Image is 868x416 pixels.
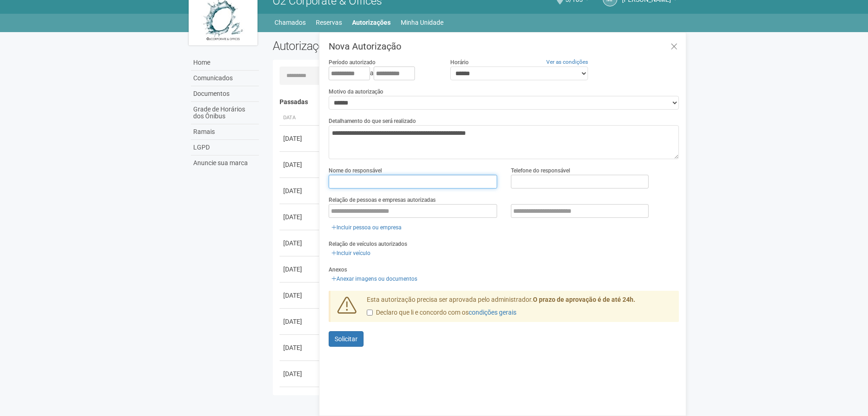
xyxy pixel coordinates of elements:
[329,222,404,233] a: Incluir pessoa ou empresa
[329,266,347,274] label: Anexos
[283,186,317,195] div: [DATE]
[329,67,436,80] div: a
[329,166,382,175] label: Nome do responsável
[335,335,358,343] span: Solicitar
[274,16,306,29] a: Chamados
[329,117,416,125] label: Detalhamento do que será realizado
[283,317,317,326] div: [DATE]
[191,124,259,140] a: Ramais
[329,274,420,284] a: Anexar imagens ou documentos
[283,369,317,378] div: [DATE]
[191,140,259,155] a: LGPD
[283,134,317,143] div: [DATE]
[191,102,259,124] a: Grade de Horários dos Ônibus
[191,55,259,71] a: Home
[367,310,373,316] input: Declaro que li e concordo com oscondições gerais
[191,86,259,102] a: Documentos
[329,240,407,248] label: Relação de veículos autorizados
[329,58,375,67] label: Período autorizado
[329,88,383,96] label: Motivo da autorização
[191,155,259,171] a: Anuncie sua marca
[329,196,436,204] label: Relação de pessoas e empresas autorizadas
[273,39,469,53] h2: Autorizações
[283,265,317,274] div: [DATE]
[329,42,679,51] h3: Nova Autorização
[191,71,259,86] a: Comunicados
[283,239,317,248] div: [DATE]
[329,331,364,347] button: Solicitar
[280,111,321,126] th: Data
[546,59,588,65] a: Ver as condições
[283,343,317,352] div: [DATE]
[450,58,469,67] label: Horário
[329,248,373,258] a: Incluir veículo
[401,16,443,29] a: Minha Unidade
[367,308,516,317] label: Declaro que li e concordo com os
[316,16,342,29] a: Reservas
[469,309,516,316] a: condições gerais
[283,212,317,222] div: [DATE]
[511,166,570,175] label: Telefone do responsável
[280,99,673,105] h4: Passadas
[283,160,317,169] div: [DATE]
[352,16,391,29] a: Autorizações
[533,296,635,303] strong: O prazo de aprovação é de até 24h.
[360,295,679,322] div: Esta autorização precisa ser aprovada pelo administrador.
[283,291,317,300] div: [DATE]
